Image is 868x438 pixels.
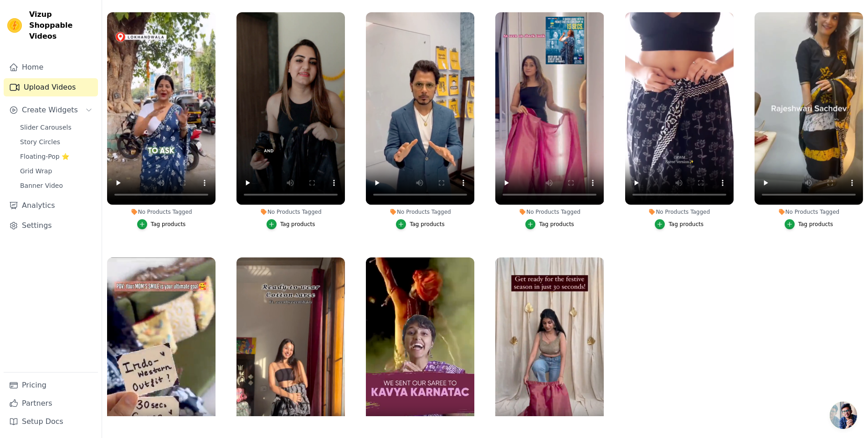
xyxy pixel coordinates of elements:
button: Tag products [396,219,445,229]
div: No Products Tagged [495,208,604,216]
div: No Products Tagged [107,208,216,216]
span: Create Widgets [22,105,78,116]
span: Floating-Pop ⭐ [20,152,69,161]
button: Tag products [785,219,833,229]
div: No Products Tagged [625,208,734,216]
span: Story Circles [20,137,60,146]
span: Banner Video [20,181,63,190]
a: Analytics [4,196,98,215]
a: Slider Carousels [15,121,98,134]
button: Tag products [655,219,704,229]
button: Tag products [525,219,574,229]
div: No Products Tagged [236,208,345,216]
a: Upload Videos [4,78,98,96]
button: Tag products [137,219,186,229]
button: Create Widgets [4,101,98,119]
span: Vizup Shoppable Videos [29,9,94,42]
a: Partners [4,394,98,413]
a: Banner Video [15,179,98,192]
div: Tag products [668,221,704,228]
div: No Products Tagged [366,208,474,216]
a: Settings [4,216,98,235]
div: No Products Tagged [755,208,863,216]
a: Setup Docs [4,413,98,431]
a: Pricing [4,376,98,394]
a: Story Circles [15,136,98,148]
a: Grid Wrap [15,165,98,177]
button: Tag products [267,219,315,229]
a: Floating-Pop ⭐ [15,150,98,163]
div: Tag products [798,221,833,228]
span: Slider Carousels [20,123,72,132]
span: Grid Wrap [20,166,52,176]
a: Home [4,58,98,76]
div: Open chat [830,402,857,429]
img: Vizup [7,18,22,33]
div: Tag products [410,221,445,228]
div: Tag products [280,221,315,228]
div: Tag products [539,221,574,228]
div: Tag products [151,221,186,228]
